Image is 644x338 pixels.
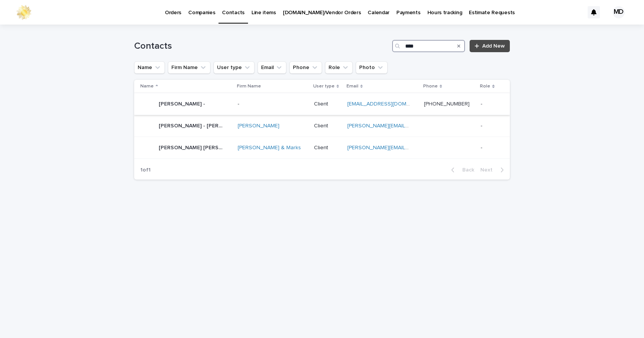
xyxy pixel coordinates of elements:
a: [PERSON_NAME] & Marks [238,145,301,151]
tr: [PERSON_NAME] [PERSON_NAME] & Marks[PERSON_NAME] [PERSON_NAME] & Marks [PERSON_NAME] & Marks Clie... [134,137,510,159]
button: Role [325,61,353,74]
span: Add New [482,43,505,49]
tr: [PERSON_NAME] -[PERSON_NAME] - -Client[EMAIL_ADDRESS][DOMAIN_NAME] [PHONE_NUMBER] -- [134,93,510,115]
button: Back [445,167,477,173]
button: Name [134,61,165,74]
a: [PERSON_NAME][EMAIL_ADDRESS][DOMAIN_NAME] [347,123,476,129]
p: Email [347,82,358,91]
button: Phone [289,61,322,74]
a: [PERSON_NAME] [238,123,279,129]
button: Photo [356,61,388,74]
h1: Contacts [134,41,389,52]
button: User type [214,61,255,74]
p: Role [480,82,490,91]
tr: [PERSON_NAME] - [PERSON_NAME][PERSON_NAME] - [PERSON_NAME] [PERSON_NAME] Client[PERSON_NAME][EMAI... [134,115,510,137]
p: Client [314,145,341,151]
p: - [481,143,484,151]
img: 0ffKfDbyRa2Iv8hnaAqg [15,5,32,20]
p: [PERSON_NAME] - [159,99,207,107]
span: Back [458,167,474,173]
p: - [238,101,302,107]
p: 1 of 1 [134,161,157,180]
button: Email [258,61,286,74]
p: Name [140,82,154,91]
p: Tatum Steinmetz Steinmetz - Tucker & Marks [159,143,224,151]
p: Phone [423,82,438,91]
p: - [481,121,484,129]
button: Next [477,167,510,173]
div: MD [613,6,625,18]
p: Client [314,123,341,129]
p: User type [313,82,335,91]
span: Next [480,167,497,173]
p: Julie Metzger - Tineke Triggs [159,121,224,129]
a: [EMAIL_ADDRESS][DOMAIN_NAME] [347,101,434,107]
p: - [481,99,484,107]
p: Client [314,101,341,107]
button: Firm Name [168,61,210,74]
a: [PHONE_NUMBER] [424,101,470,107]
input: Search [392,40,465,52]
p: Firm Name [237,82,261,91]
a: [PERSON_NAME][EMAIL_ADDRESS][DOMAIN_NAME] [347,145,476,150]
a: Add New [470,40,510,52]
